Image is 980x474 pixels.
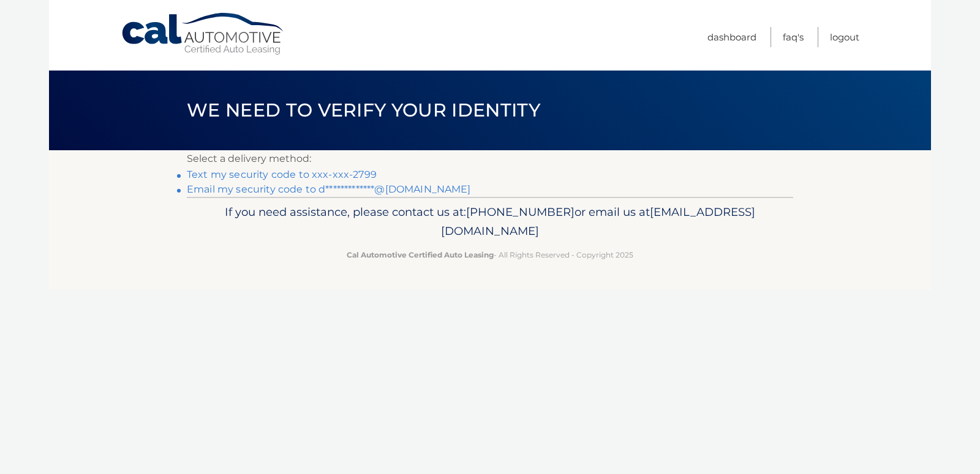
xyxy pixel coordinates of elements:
p: Select a delivery method: [187,150,793,167]
strong: Cal Automotive Certified Auto Leasing [347,250,494,259]
a: FAQ's [783,27,804,47]
span: We need to verify your identity [187,99,540,121]
a: Text my security code to xxx-xxx-2799 [187,169,377,180]
span: [PHONE_NUMBER] [466,205,575,219]
a: Dashboard [707,27,756,47]
p: - All Rights Reserved - Copyright 2025 [195,248,785,261]
a: Cal Automotive [121,12,286,56]
p: If you need assistance, please contact us at: or email us at [195,202,785,242]
a: Logout [830,27,859,47]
